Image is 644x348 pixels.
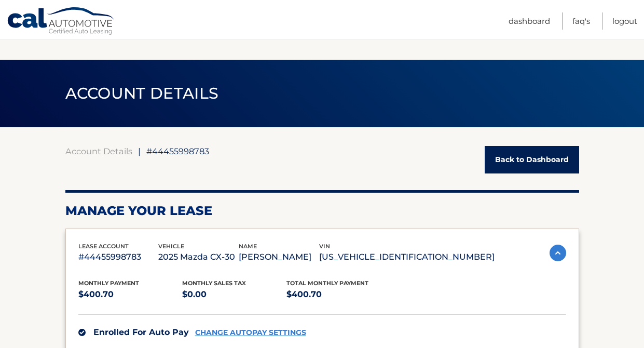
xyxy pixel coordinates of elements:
span: vin [319,243,330,250]
span: Total Monthly Payment [286,279,368,287]
a: Cal Automotive [7,7,116,37]
span: Enrolled For Auto Pay [93,327,189,337]
span: lease account [78,243,129,250]
p: #44455998783 [78,250,159,264]
span: Monthly Payment [78,279,139,287]
img: check.svg [78,329,86,336]
p: $400.70 [78,287,183,302]
h2: Manage Your Lease [65,203,579,219]
span: ACCOUNT DETAILS [65,84,219,103]
span: #44455998783 [146,146,209,156]
a: Dashboard [509,12,550,30]
p: [US_VEHICLE_IDENTIFICATION_NUMBER] [319,250,495,264]
p: [PERSON_NAME] [239,250,319,264]
a: FAQ's [572,12,590,30]
p: 2025 Mazda CX-30 [158,250,239,264]
a: Account Details [65,146,132,156]
a: Back to Dashboard [485,146,579,173]
span: | [138,146,141,156]
p: $0.00 [182,287,286,302]
span: Monthly sales Tax [182,279,246,287]
span: name [239,243,257,250]
p: $400.70 [286,287,391,302]
img: accordion-active.svg [550,245,566,261]
a: CHANGE AUTOPAY SETTINGS [195,328,306,337]
span: vehicle [158,243,184,250]
a: Logout [612,12,637,30]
